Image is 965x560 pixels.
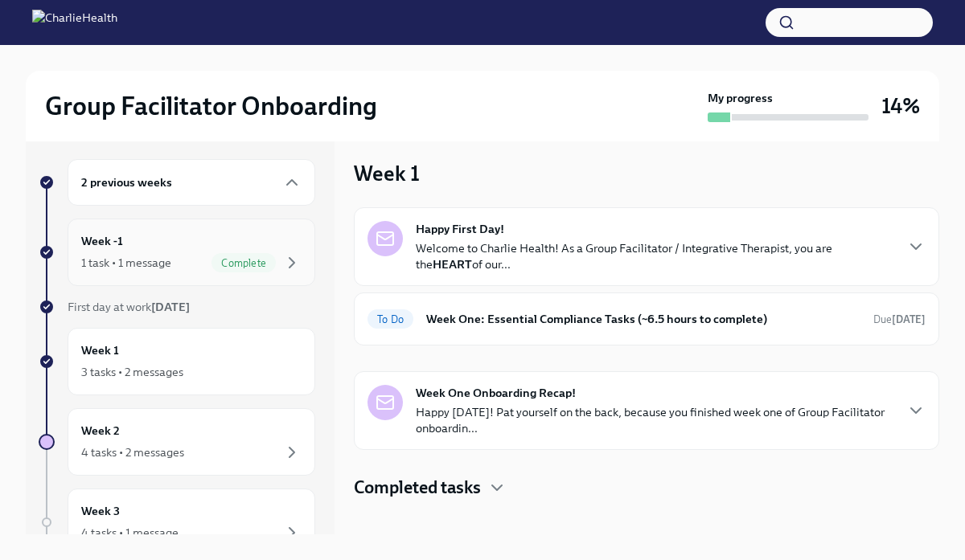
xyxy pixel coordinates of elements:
[151,300,190,314] strong: [DATE]
[368,313,413,325] span: To Do
[368,306,926,332] a: To DoWeek One: Essential Compliance Tasks (~6.5 hours to complete)Due[DATE]
[81,422,120,439] h6: Week 2
[81,255,171,271] div: 1 task • 1 message
[873,312,926,327] span: September 15th, 2025 10:00
[39,328,315,395] a: Week 13 tasks • 2 messages
[81,364,183,380] div: 3 tasks • 2 messages
[68,159,315,206] div: 2 previous weeks
[81,502,120,520] h6: Week 3
[416,404,893,436] p: Happy [DATE]! Pat yourself on the back, because you finished week one of Group Facilitator onboar...
[81,525,179,541] div: 4 tasks • 1 message
[211,257,276,269] span: Complete
[39,299,315,315] a: First day at work[DATE]
[81,174,172,191] h6: 2 previous weeks
[881,92,920,121] h3: 14%
[354,476,481,500] h4: Completed tasks
[892,313,926,325] strong: [DATE]
[39,408,315,476] a: Week 24 tasks • 2 messages
[416,221,504,237] strong: Happy First Day!
[873,313,926,325] span: Due
[39,219,315,286] a: Week -11 task • 1 messageComplete
[354,159,420,188] h3: Week 1
[708,90,773,106] strong: My progress
[426,310,860,328] h6: Week One: Essential Compliance Tasks (~6.5 hours to complete)
[81,232,123,250] h6: Week -1
[433,257,472,272] strong: HEART
[416,240,893,272] p: Welcome to Charlie Health! As a Group Facilitator / Integrative Therapist, you are the of our...
[81,341,119,359] h6: Week 1
[68,300,190,314] span: First day at work
[45,90,377,122] h2: Group Facilitator Onboarding
[354,476,939,500] div: Completed tasks
[416,385,576,401] strong: Week One Onboarding Recap!
[39,488,315,556] a: Week 34 tasks • 1 message
[81,444,184,460] div: 4 tasks • 2 messages
[32,10,117,35] img: CharlieHealth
